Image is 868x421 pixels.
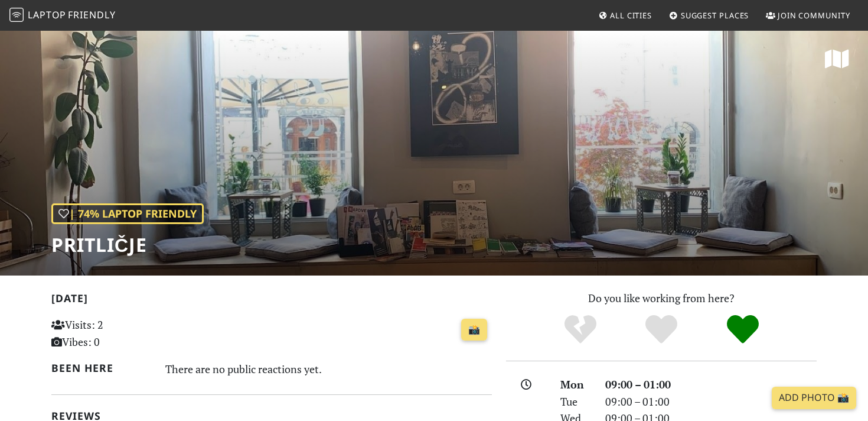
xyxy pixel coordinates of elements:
a: Join Community [761,5,855,26]
div: There are no public reactions yet. [165,360,492,378]
div: No [540,313,621,346]
h1: Pritličje [51,234,204,256]
div: Mon [553,376,598,393]
p: Do you like working from here? [506,290,817,307]
div: | 74% Laptop Friendly [51,203,204,224]
span: All Cities [610,10,652,21]
div: 09:00 – 01:00 [598,393,824,410]
div: 09:00 – 01:00 [598,376,824,393]
span: Join Community [778,10,850,21]
a: LaptopFriendly LaptopFriendly [9,5,116,26]
span: Suggest Places [681,10,749,21]
a: Suggest Places [664,5,754,26]
div: Definitely! [702,313,784,346]
h2: Been here [51,362,151,374]
div: Yes [621,313,702,346]
span: Friendly [68,8,115,21]
a: All Cities [593,5,657,26]
div: Tue [553,393,598,410]
h2: [DATE] [51,292,492,309]
span: Laptop [28,8,66,21]
a: 📸 [461,319,487,341]
img: LaptopFriendly [9,8,24,22]
p: Visits: 2 Vibes: 0 [51,316,189,351]
a: Add Photo 📸 [772,387,856,409]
